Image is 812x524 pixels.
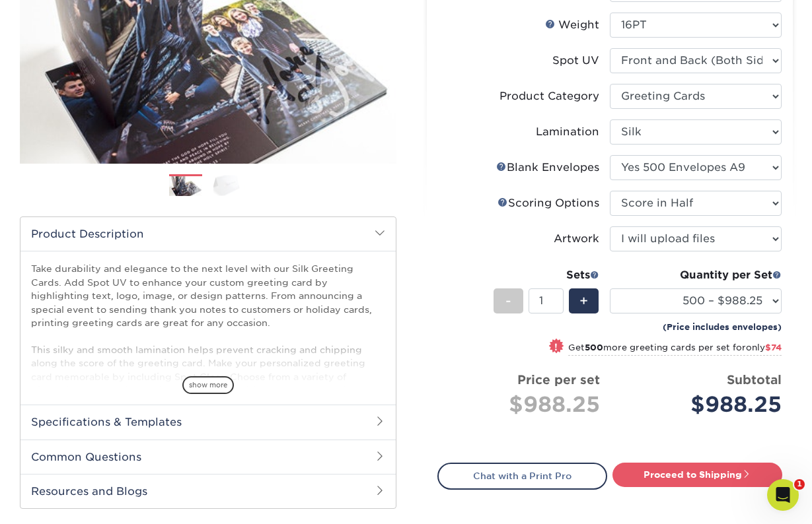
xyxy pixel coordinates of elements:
small: (Price includes envelopes) [663,321,782,333]
div: Lamination [536,124,599,140]
img: Greeting Cards 02 [213,175,246,195]
span: only [746,343,782,352]
div: Product Category [499,88,599,104]
div: Scoring Options [498,195,599,211]
h2: Resources and Blogs [20,474,396,508]
strong: 500 [585,343,603,352]
span: $74 [765,343,782,352]
img: Greeting Cards 01 [169,175,202,198]
span: 1 [794,479,805,490]
div: $988.25 [448,389,600,420]
div: Quantity per Set [610,267,782,283]
small: Get more greeting cards per set for [568,343,782,356]
h2: Specifications & Templates [20,405,396,439]
div: Blank Envelopes [496,160,599,176]
iframe: Intercom live chat [767,479,799,511]
strong: Subtotal [727,372,782,387]
a: Proceed to Shipping [612,463,782,486]
span: - [505,291,511,311]
a: Chat with a Print Pro [437,463,607,489]
span: + [579,291,588,311]
div: $988.25 [620,389,782,420]
h2: Product Description [20,217,396,251]
div: Sets [494,267,599,283]
span: show more [182,376,234,394]
div: Spot UV [552,53,599,69]
p: Take durability and elegance to the next level with our Silk Greeting Cards. Add Spot UV to enhan... [31,262,385,450]
div: Weight [545,17,599,33]
h2: Common Questions [20,440,396,474]
span: ! [554,340,558,354]
div: Artwork [554,231,599,247]
strong: Price per set [517,372,600,387]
